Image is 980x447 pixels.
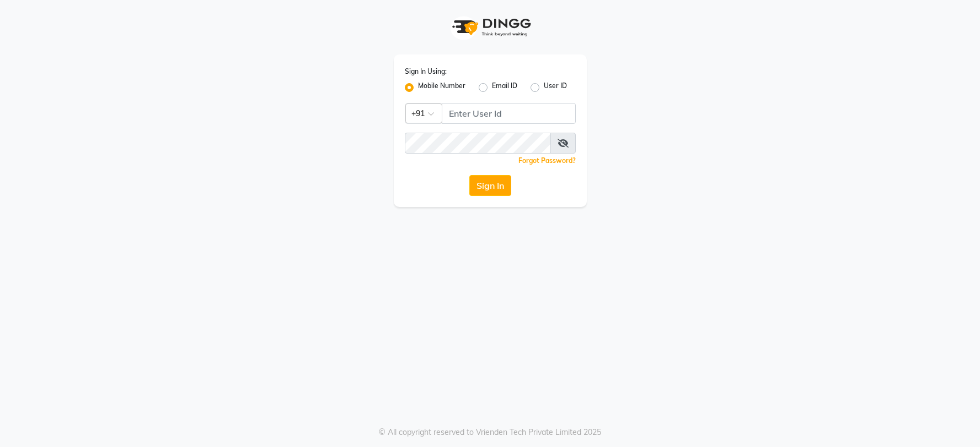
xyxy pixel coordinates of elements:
[544,81,567,94] label: User ID
[418,81,465,94] label: Mobile Number
[446,11,534,43] img: logo1.svg
[442,103,576,124] input: Username
[518,156,576,165] a: Forgot Password?
[405,133,551,154] input: Username
[405,67,447,77] label: Sign In Using:
[492,81,517,94] label: Email ID
[469,175,511,196] button: Sign In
